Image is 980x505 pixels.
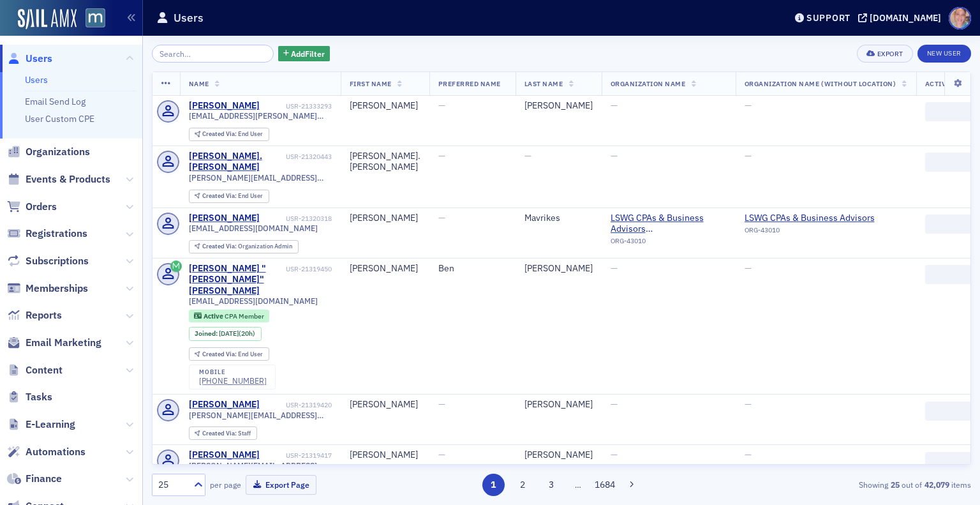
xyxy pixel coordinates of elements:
[745,226,875,239] div: ORG-43010
[26,227,87,241] span: Registrations
[350,79,392,88] span: First Name
[189,263,284,297] a: [PERSON_NAME] "[PERSON_NAME]" [PERSON_NAME]
[25,74,48,86] a: Users
[286,265,332,273] div: USR-21319450
[219,329,255,338] div: (20h)
[7,445,85,459] a: Automations
[7,282,88,296] a: Memberships
[806,12,850,24] div: Support
[745,398,752,410] span: —
[202,243,292,250] div: Organization Admin
[225,312,264,320] span: CPA Member
[158,478,186,492] div: 25
[524,79,563,88] span: Last Name
[438,212,445,223] span: —
[7,336,101,350] a: Email Marketing
[286,153,332,161] div: USR-21320443
[745,79,896,88] span: Organization Name (Without Location)
[189,461,332,471] span: [PERSON_NAME][EMAIL_ADDRESS][DOMAIN_NAME]
[189,223,318,233] span: [EMAIL_ADDRESS][DOMAIN_NAME]
[350,263,420,275] div: [PERSON_NAME]
[189,411,332,420] span: [PERSON_NAME][EMAIL_ADDRESS][PERSON_NAME][DOMAIN_NAME]
[524,150,531,162] span: —
[877,50,903,57] div: Export
[7,363,63,377] a: Content
[195,329,219,338] span: Joined :
[745,449,752,460] span: —
[262,102,332,110] div: USR-21333293
[262,215,332,223] div: USR-21320318
[870,12,941,24] div: [DOMAIN_NAME]
[189,310,270,322] div: Active: Active: CPA Member
[189,347,269,361] div: Created Via: End User
[611,150,618,162] span: —
[438,150,445,162] span: —
[511,474,533,496] button: 2
[26,200,57,214] span: Orders
[26,472,62,486] span: Finance
[199,376,267,386] div: [PHONE_NUMBER]
[189,213,260,224] div: [PERSON_NAME]
[202,242,238,250] span: Created Via :
[611,237,727,250] div: ORG-43010
[189,426,257,440] div: Created Via: Staff
[7,145,90,159] a: Organizations
[204,312,225,320] span: Active
[202,192,238,200] span: Created Via :
[438,398,445,410] span: —
[202,430,251,437] div: Staff
[7,227,87,241] a: Registrations
[611,398,618,410] span: —
[202,131,263,138] div: End User
[524,100,593,112] div: [PERSON_NAME]
[194,312,264,320] a: Active CPA Member
[350,449,420,461] div: [PERSON_NAME]
[611,213,727,235] span: LSWG CPAs & Business Advisors (Frederick, MD)
[189,240,299,253] div: Created Via: Organization Admin
[189,449,260,461] a: [PERSON_NAME]
[745,262,752,274] span: —
[26,336,101,350] span: Email Marketing
[350,151,420,173] div: [PERSON_NAME].[PERSON_NAME]
[917,45,971,63] a: New User
[7,472,62,486] a: Finance
[7,308,62,322] a: Reports
[350,399,420,411] div: [PERSON_NAME]
[189,128,269,141] div: Created Via: End User
[189,111,332,121] span: [EMAIL_ADDRESS][PERSON_NAME][DOMAIN_NAME]
[922,479,951,490] strong: 42,079
[611,100,618,111] span: —
[189,173,332,183] span: [PERSON_NAME][EMAIL_ADDRESS][PERSON_NAME][DOMAIN_NAME]
[858,13,946,22] button: [DOMAIN_NAME]
[291,48,325,59] span: Add Filter
[540,474,563,496] button: 3
[350,213,420,224] div: [PERSON_NAME]
[7,200,57,214] a: Orders
[152,45,274,63] input: Search…
[569,479,587,490] span: …
[438,100,445,111] span: —
[246,475,316,495] button: Export Page
[949,7,971,29] span: Profile
[26,254,89,268] span: Subscriptions
[594,474,616,496] button: 1684
[189,399,260,411] a: [PERSON_NAME]
[202,193,263,200] div: End User
[925,79,958,88] span: Activity
[189,327,262,341] div: Joined: 2025-09-24 00:00:00
[189,100,260,112] a: [PERSON_NAME]
[189,151,284,173] a: [PERSON_NAME].[PERSON_NAME]
[202,351,263,358] div: End User
[202,130,238,138] span: Created Via :
[745,213,875,224] a: LSWG CPAs & Business Advisors
[611,449,618,460] span: —
[745,100,752,111] span: —
[189,190,269,203] div: Created Via: End User
[18,9,77,29] a: SailAMX
[524,399,593,411] div: [PERSON_NAME]
[189,79,209,88] span: Name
